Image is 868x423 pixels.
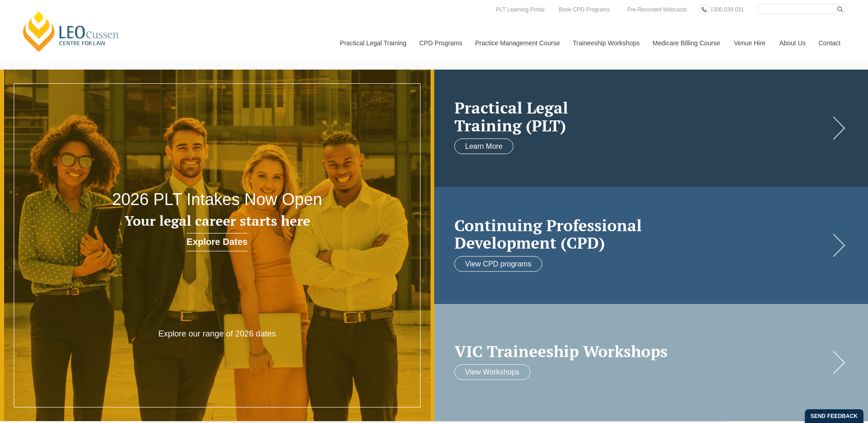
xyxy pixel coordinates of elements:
span: 1300 039 031 [710,6,744,13]
a: Practical LegalTraining (PLT) [454,99,830,134]
a: 1300 039 031 [708,5,746,15]
a: Continuing ProfessionalDevelopment (CPD) [454,216,830,251]
a: VIC Traineeship Workshops [454,342,830,360]
a: View CPD programs [454,256,543,271]
h2: Practical Legal Training (PLT) [454,99,830,134]
a: Venue Hire [727,23,772,63]
a: PLT Learning Portal [494,5,547,15]
a: Pre-Recorded Webcasts [625,5,690,15]
a: View Workshops [454,364,531,380]
a: Medicare Billing Course [646,23,727,63]
a: Contact [812,23,847,63]
a: Practice Management Course [469,23,566,63]
h3: Your legal career starts here [87,213,347,228]
a: Learn More [454,139,514,154]
a: Book CPD Programs [556,5,612,15]
a: Explore Dates [187,233,248,251]
a: Traineeship Workshops [566,23,646,63]
a: Practical Legal Training [333,23,413,63]
h2: Continuing Professional Development (CPD) [454,216,830,251]
a: CPD Programs [412,23,468,63]
a: About Us [772,23,812,63]
h2: 2026 PLT Intakes Now Open [87,190,347,209]
a: [PERSON_NAME] Centre for Law [21,10,122,53]
p: Explore our range of 2026 dates [130,329,304,339]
